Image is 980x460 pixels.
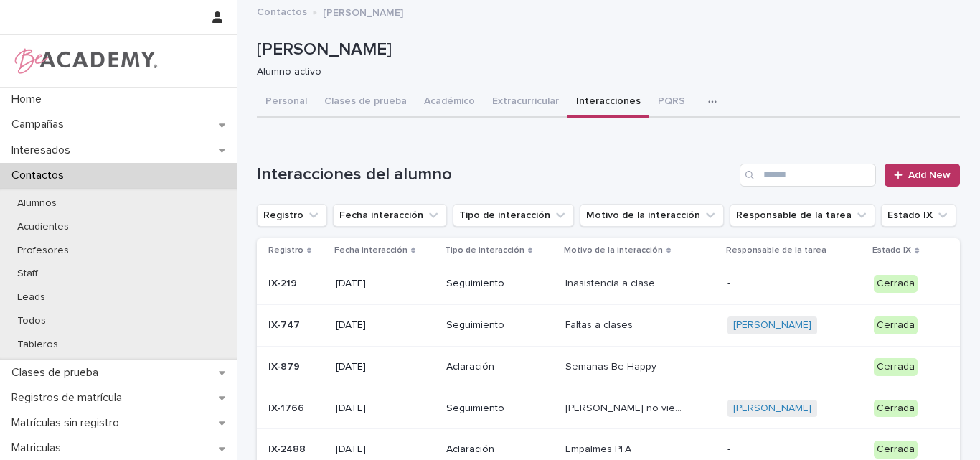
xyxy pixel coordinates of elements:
[336,443,435,456] p: [DATE]
[874,316,918,334] div: Cerrada
[565,316,636,332] p: Faltas a clases
[257,263,960,305] tr: IX-219IX-219 [DATE]SeguimientoInasistencia a claseInasistencia a clase -Cerrada
[565,275,658,290] p: Inasistencia a clase
[445,243,524,258] p: Tipo de interacción
[257,88,316,118] button: Personal
[874,400,918,418] div: Cerrada
[333,204,447,227] button: Fecha interacción
[268,275,300,290] p: IX-219
[446,319,554,332] p: Seguimiento
[874,358,918,376] div: Cerrada
[484,88,567,118] button: Extracurricular
[316,88,415,118] button: Clases de prueba
[323,4,403,19] p: [PERSON_NAME]
[733,319,811,332] a: [PERSON_NAME]
[565,400,688,415] p: Antonia no viene a sus 2 ultimas clases
[6,268,50,280] p: Staff
[257,66,948,78] p: Alumno activo
[453,204,574,227] button: Tipo de interacción
[6,291,57,304] p: Leads
[727,443,847,456] p: -
[885,164,960,187] a: Add New
[268,441,308,456] p: IX-2488
[336,278,435,290] p: [DATE]
[733,403,811,415] a: [PERSON_NAME]
[268,358,303,373] p: IX-879
[6,339,70,351] p: Tableros
[874,441,918,459] div: Cerrada
[336,361,435,373] p: [DATE]
[6,391,133,405] p: Registros de matrícula
[6,245,80,257] p: Profesores
[446,361,554,373] p: Aclaración
[6,197,68,210] p: Alumnos
[257,39,954,60] p: [PERSON_NAME]
[727,278,847,290] p: -
[446,443,554,456] p: Aclaración
[11,47,159,75] img: WPrjXfSUmiLcdUfaYY4Q
[6,366,110,380] p: Clases de prueba
[6,118,75,131] p: Campañas
[257,204,327,227] button: Registro
[6,416,131,430] p: Matrículas sin registro
[580,204,724,227] button: Motivo de la interacción
[6,315,57,327] p: Todos
[446,278,554,290] p: Seguimiento
[6,221,80,233] p: Acudientes
[908,170,951,180] span: Add New
[257,3,307,19] a: Contactos
[268,400,307,415] p: IX-1766
[336,319,435,332] p: [DATE]
[257,304,960,346] tr: IX-747IX-747 [DATE]SeguimientoFaltas a clasesFaltas a clases [PERSON_NAME] Cerrada
[874,275,918,293] div: Cerrada
[334,243,407,258] p: Fecha interacción
[872,243,911,258] p: Estado IX
[257,346,960,388] tr: IX-879IX-879 [DATE]AclaraciónSemanas Be HappySemanas Be Happy -Cerrada
[6,441,72,455] p: Matriculas
[726,243,826,258] p: Responsable de la tarea
[565,441,634,456] p: Empalmes PFA
[268,316,303,332] p: IX-747
[446,403,554,415] p: Seguimiento
[257,388,960,429] tr: IX-1766IX-1766 [DATE]Seguimiento[PERSON_NAME] no viene a sus 2 ultimas clases[PERSON_NAME] no vie...
[564,243,663,258] p: Motivo de la interacción
[565,358,659,373] p: Semanas Be Happy
[567,88,649,118] button: Interacciones
[649,88,694,118] button: PQRS
[268,243,303,258] p: Registro
[730,204,875,227] button: Responsable de la tarea
[727,361,847,373] p: -
[740,164,876,187] input: Search
[6,144,82,157] p: Interesados
[6,169,75,182] p: Contactos
[6,93,53,106] p: Home
[415,88,484,118] button: Académico
[336,403,435,415] p: [DATE]
[257,164,734,185] h1: Interacciones del alumno
[881,204,956,227] button: Estado IX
